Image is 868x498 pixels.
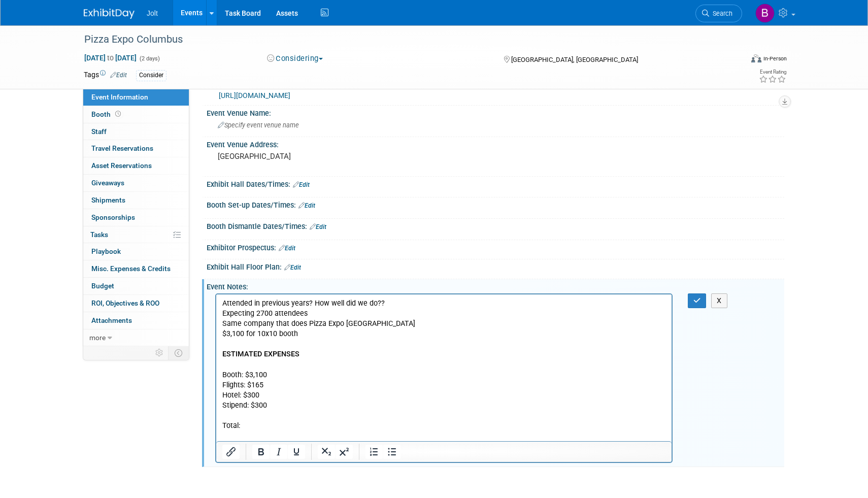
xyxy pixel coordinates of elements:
[252,445,270,459] button: Bold
[682,53,787,68] div: Event Format
[139,55,160,62] span: (2 days)
[90,230,108,239] span: Tasks
[222,445,240,459] button: Insert/edit link
[136,70,166,81] div: Consider
[83,140,189,157] a: Travel Reservations
[310,223,326,230] a: Edit
[219,91,290,99] a: [URL][DOMAIN_NAME]
[83,295,189,312] a: ROI, Objectives & ROO
[151,346,169,359] td: Personalize Event Tab Strip
[218,121,299,129] span: Specify event venue name
[207,259,784,273] div: Exhibit Hall Floor Plan:
[207,137,784,150] div: Event Venue Address:
[91,110,123,118] span: Booth
[759,70,786,75] div: Event Rating
[216,294,672,441] iframe: Rich Text Area
[91,127,107,136] span: Staff
[284,264,301,271] a: Edit
[318,445,335,459] button: Subscript
[91,299,159,307] span: ROI, Objectives & ROO
[279,245,295,252] a: Edit
[106,54,115,62] span: to
[84,9,135,19] img: ExhibitDay
[91,144,153,152] span: Travel Reservations
[83,175,189,191] a: Giveaways
[91,161,152,170] span: Asset Reservations
[83,329,189,346] a: more
[91,93,148,101] span: Event Information
[91,179,124,187] span: Giveaways
[91,282,114,290] span: Budget
[383,445,400,459] button: Bullet list
[755,4,775,23] img: Brooke Valderrama
[110,72,127,79] a: Edit
[83,312,189,329] a: Attachments
[83,89,189,106] a: Event Information
[218,152,436,161] pre: [GEOGRAPHIC_DATA]
[751,54,761,62] img: Format-Inperson.png
[709,10,732,17] span: Search
[147,9,158,17] span: Jolt
[81,30,727,49] div: Pizza Expo Columbus
[263,53,327,64] button: Considering
[207,240,784,253] div: Exhibitor Prospectus:
[169,346,189,359] td: Toggle Event Tabs
[365,445,383,459] button: Numbered list
[207,177,784,190] div: Exhibit Hall Dates/Times:
[695,5,742,22] a: Search
[511,56,638,63] span: [GEOGRAPHIC_DATA], [GEOGRAPHIC_DATA]
[83,209,189,226] a: Sponsorships
[207,279,784,292] div: Event Notes:
[84,53,137,62] span: [DATE] [DATE]
[270,445,287,459] button: Italic
[763,55,787,62] div: In-Person
[91,213,135,221] span: Sponsorships
[298,202,315,209] a: Edit
[83,226,189,243] a: Tasks
[711,293,727,308] button: X
[288,445,305,459] button: Underline
[91,264,171,273] span: Misc. Expenses & Credits
[89,334,106,342] span: more
[207,106,784,118] div: Event Venue Name:
[207,197,784,211] div: Booth Set-up Dates/Times:
[83,260,189,277] a: Misc. Expenses & Credits
[293,181,310,188] a: Edit
[207,219,784,232] div: Booth Dismantle Dates/Times:
[83,243,189,260] a: Playbook
[84,70,127,81] td: Tags
[83,157,189,174] a: Asset Reservations
[91,196,125,204] span: Shipments
[83,106,189,123] a: Booth
[83,278,189,294] a: Budget
[83,192,189,209] a: Shipments
[336,445,353,459] button: Superscript
[113,110,123,118] span: Booth not reserved yet
[91,247,121,255] span: Playbook
[83,123,189,140] a: Staff
[91,316,132,324] span: Attachments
